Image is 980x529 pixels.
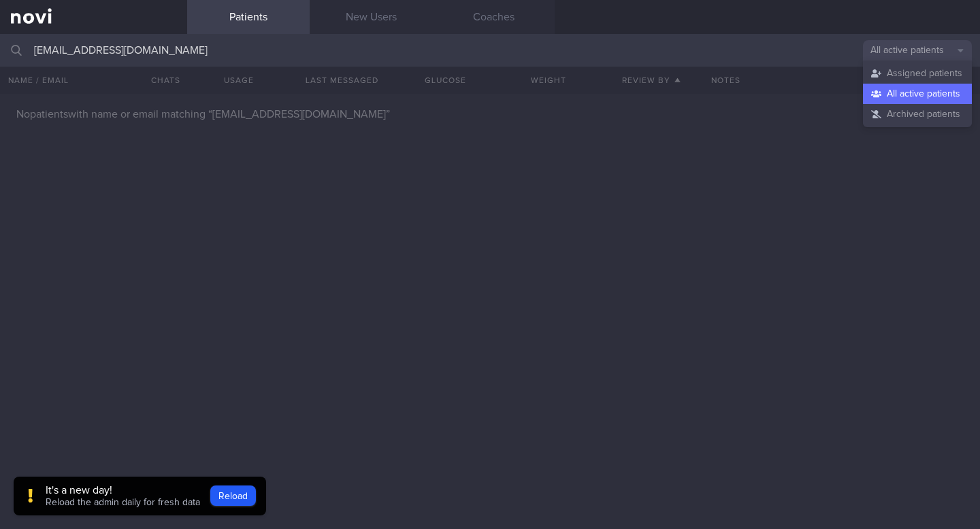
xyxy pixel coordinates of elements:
button: All active patients [863,84,972,104]
button: Last Messaged [291,67,394,94]
button: Reload [210,485,256,506]
button: Assigned patients [863,63,972,84]
span: Reload the admin daily for fresh data [46,498,200,507]
div: Usage [187,67,291,94]
button: Chats [133,67,187,94]
button: All active patients [863,40,972,61]
div: Notes [703,67,980,94]
button: Glucose [393,67,497,94]
button: Review By [600,67,704,94]
button: Archived patients [863,104,972,124]
button: Weight [497,67,600,94]
div: It's a new day! [46,483,200,497]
